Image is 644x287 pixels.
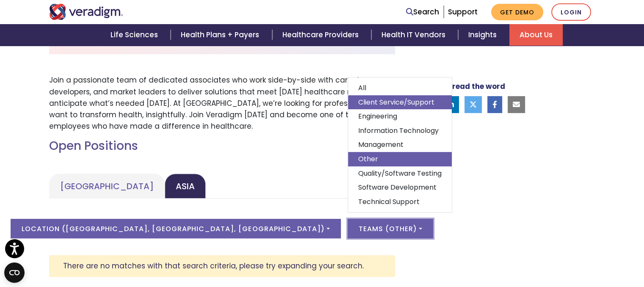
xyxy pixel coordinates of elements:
a: [GEOGRAPHIC_DATA] [49,174,165,199]
h2: Open Positions [49,139,395,153]
img: Veradigm logo [49,4,123,20]
strong: Spread the word [442,81,505,91]
a: Client Service/Support [348,95,452,110]
button: Open CMP widget [4,262,25,283]
a: Other [348,152,452,166]
a: Healthcare Providers [272,24,371,46]
a: Life Sciences [100,24,171,46]
a: Quality/Software Testing [348,166,452,180]
a: Technical Support [348,195,452,209]
a: Health Plans + Payers [171,24,272,46]
div: There are no matches with that search criteria, please try expanding your search. [49,255,395,277]
a: Insights [458,24,509,46]
a: Management [348,138,452,152]
a: Information Technology [348,124,452,138]
a: Engineering [348,109,452,124]
button: Teams (Other) [348,219,433,238]
a: About Us [509,24,563,46]
a: Search [406,6,439,18]
a: Asia [165,174,206,199]
a: All [348,81,452,95]
a: Software Development [348,180,452,195]
a: Login [551,3,591,21]
a: Support [448,7,478,17]
p: Join a passionate team of dedicated associates who work side-by-side with caregivers, developers,... [49,75,395,132]
button: Location ([GEOGRAPHIC_DATA], [GEOGRAPHIC_DATA], [GEOGRAPHIC_DATA]) [11,219,340,238]
a: Get Demo [491,4,543,20]
a: Health IT Vendors [371,24,458,46]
